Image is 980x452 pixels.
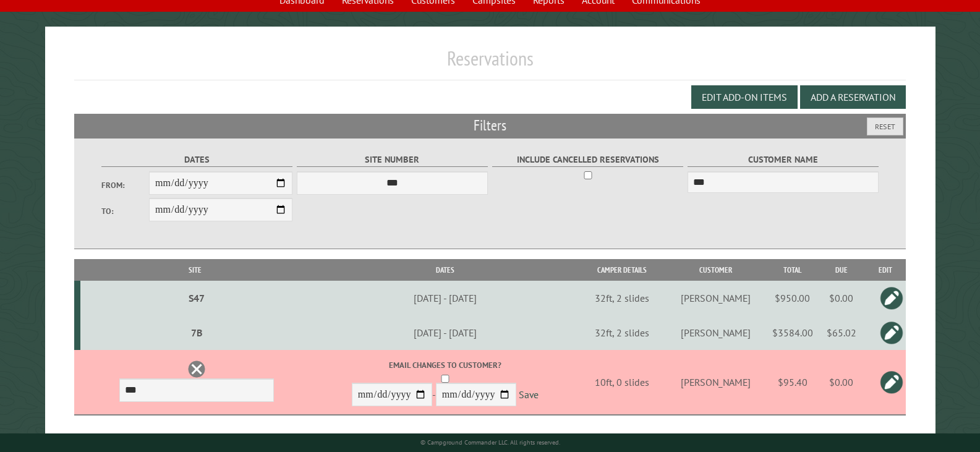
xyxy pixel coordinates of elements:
[768,315,817,350] td: $3584.00
[865,259,906,281] th: Edit
[663,350,768,415] td: [PERSON_NAME]
[420,438,560,446] small: © Campground Commander LLC. All rights reserved.
[312,359,578,371] label: Email changes to customer?
[101,205,149,217] label: To:
[187,360,206,378] a: Delete this reservation
[817,315,865,350] td: $65.02
[581,350,663,415] td: 10ft, 0 slides
[101,153,293,167] label: Dates
[768,281,817,315] td: $950.00
[74,114,906,137] h2: Filters
[817,350,865,415] td: $0.00
[74,46,906,80] h1: Reservations
[310,259,581,281] th: Dates
[768,350,817,415] td: $95.40
[101,179,149,191] label: From:
[492,153,684,167] label: Include Cancelled Reservations
[85,292,308,304] div: S47
[691,85,798,109] button: Edit Add-on Items
[581,281,663,315] td: 32ft, 2 slides
[688,153,879,167] label: Customer Name
[519,389,539,401] a: Save
[312,292,578,304] div: [DATE] - [DATE]
[800,85,906,109] button: Add a Reservation
[817,281,865,315] td: $0.00
[663,259,768,281] th: Customer
[581,315,663,350] td: 32ft, 2 slides
[297,153,488,167] label: Site Number
[80,259,310,281] th: Site
[867,117,903,135] button: Reset
[312,359,578,409] div: -
[663,315,768,350] td: [PERSON_NAME]
[663,281,768,315] td: [PERSON_NAME]
[817,259,865,281] th: Due
[581,259,663,281] th: Camper Details
[312,326,578,339] div: [DATE] - [DATE]
[85,326,308,339] div: 7B
[768,259,817,281] th: Total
